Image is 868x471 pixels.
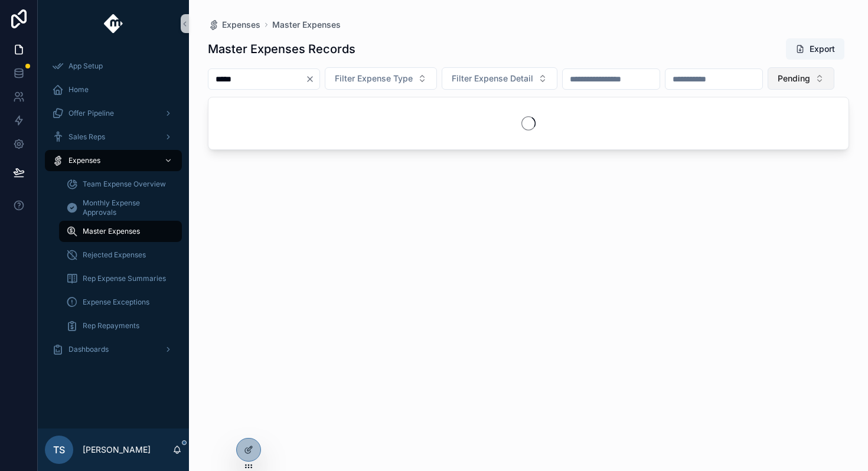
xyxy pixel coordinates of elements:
a: Master Expenses [272,19,341,31]
button: Select Button [442,67,557,90]
span: Rejected Expenses [83,250,146,260]
span: Rep Repayments [83,321,139,331]
a: App Setup [45,55,182,77]
a: Expense Exceptions [59,292,182,313]
h1: Master Expenses Records [208,41,355,57]
span: App Setup [68,61,103,71]
div: scrollable content [38,47,189,375]
span: Offer Pipeline [68,109,114,118]
span: TS [53,443,65,457]
a: Monthly Expense Approvals [59,197,182,218]
button: Select Button [325,67,437,90]
a: Rep Repayments [59,315,182,336]
a: Home [45,79,182,100]
a: Rejected Expenses [59,244,182,266]
p: [PERSON_NAME] [83,444,151,456]
button: Export [786,38,844,60]
a: Sales Reps [45,126,182,148]
button: Clear [305,74,319,84]
span: Rep Expense Summaries [83,274,166,283]
span: Sales Reps [68,132,105,142]
a: Team Expense Overview [59,174,182,195]
a: Dashboards [45,339,182,360]
button: Select Button [768,67,834,90]
a: Master Expenses [59,221,182,242]
span: Master Expenses [83,227,140,236]
img: App logo [104,14,123,33]
span: Monthly Expense Approvals [83,198,170,217]
a: Rep Expense Summaries [59,268,182,289]
a: Offer Pipeline [45,103,182,124]
span: Filter Expense Detail [452,73,533,84]
span: Dashboards [68,345,109,354]
a: Expenses [208,19,260,31]
span: Expense Exceptions [83,297,149,307]
span: Expenses [68,156,100,165]
span: Pending [778,73,810,84]
a: Expenses [45,150,182,171]
span: Team Expense Overview [83,179,166,189]
span: Expenses [222,19,260,31]
span: Filter Expense Type [335,73,413,84]
span: Home [68,85,89,94]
